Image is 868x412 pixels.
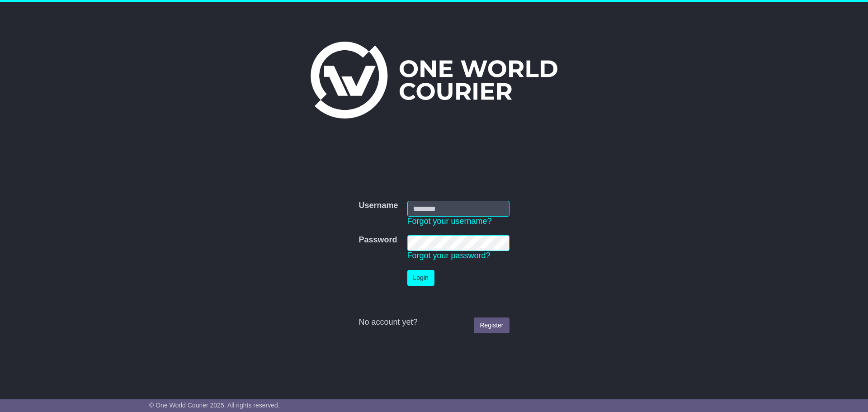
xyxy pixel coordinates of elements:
span: © One World Courier 2025. All rights reserved. [149,402,280,409]
button: Login [407,270,434,286]
div: No account yet? [359,317,509,327]
a: Forgot your password? [407,251,491,260]
a: Forgot your username? [407,217,492,226]
a: Register [474,317,509,333]
img: One World [311,42,557,118]
label: Password [359,235,397,245]
label: Username [359,201,398,211]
